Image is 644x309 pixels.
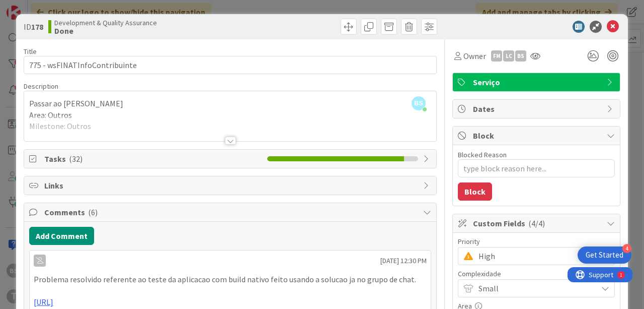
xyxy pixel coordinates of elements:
[458,150,507,159] label: Blocked Reason
[21,2,46,14] span: Support
[586,250,623,260] div: Get Started
[478,281,592,295] span: Small
[412,96,426,110] span: BS
[458,238,615,245] div: Priority
[528,218,545,228] span: ( 4/4 )
[478,249,592,263] span: High
[44,153,262,165] span: Tasks
[24,21,43,33] span: ID
[24,47,37,56] label: Title
[491,50,502,61] div: FM
[622,244,631,253] div: 4
[69,154,83,164] span: ( 32 )
[463,50,486,62] span: Owner
[458,270,615,277] div: Complexidade
[29,109,431,121] p: Area: Outros
[578,246,631,264] div: Open Get Started checklist, remaining modules: 4
[503,50,514,61] div: LC
[34,297,53,307] a: [URL]
[31,22,43,32] b: 178
[473,217,602,229] span: Custom Fields
[44,206,418,218] span: Comments
[29,98,431,109] p: Passar ao [PERSON_NAME]
[52,4,55,12] div: 1
[34,274,427,285] p: Problema resolvido referente ao teste da aplicacao com build nativo feito usando a solucao ja no ...
[473,103,602,115] span: Dates
[29,227,94,245] button: Add Comment
[88,207,98,217] span: ( 6 )
[24,82,58,91] span: Description
[54,27,157,35] b: Done
[24,56,437,74] input: type card name here...
[473,76,602,88] span: Serviço
[54,19,157,27] span: Development & Quality Assurance
[44,179,418,192] span: Links
[458,182,492,201] button: Block
[515,50,526,61] div: BS
[380,256,427,266] span: [DATE] 12:30 PM
[473,130,602,142] span: Block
